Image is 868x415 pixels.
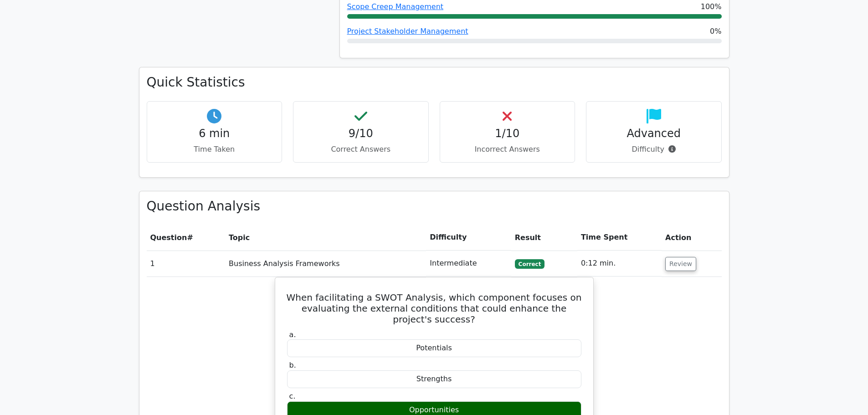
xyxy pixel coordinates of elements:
th: Result [511,225,577,251]
p: Time Taken [154,144,275,155]
td: Intermediate [426,251,511,277]
th: Difficulty [426,225,511,251]
button: Review [665,257,696,271]
a: Scope Creep Management [347,2,444,11]
div: Potentials [287,339,581,357]
th: Topic [225,225,426,251]
span: 0% [710,26,721,37]
th: # [147,225,226,251]
span: Question [150,233,187,242]
th: Action [662,225,721,251]
h3: Quick Statistics [147,75,722,90]
a: Project Stakeholder Management [347,27,468,36]
p: Correct Answers [301,144,421,155]
td: 1 [147,251,226,277]
span: 100% [701,1,722,12]
span: Correct [515,259,544,268]
h3: Question Analysis [147,199,722,214]
p: Incorrect Answers [447,144,568,155]
td: 0:12 min. [577,251,662,277]
p: Difficulty [594,144,714,155]
h4: 1/10 [447,127,568,140]
h5: When facilitating a SWOT Analysis, which component focuses on evaluating the external conditions ... [286,292,582,325]
div: Strengths [287,370,581,388]
th: Time Spent [577,225,662,251]
td: Business Analysis Frameworks [225,251,426,277]
h4: 9/10 [301,127,421,140]
span: a. [289,330,296,339]
h4: Advanced [594,127,714,140]
span: c. [289,392,296,400]
h4: 6 min [154,127,275,140]
span: b. [289,361,296,369]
